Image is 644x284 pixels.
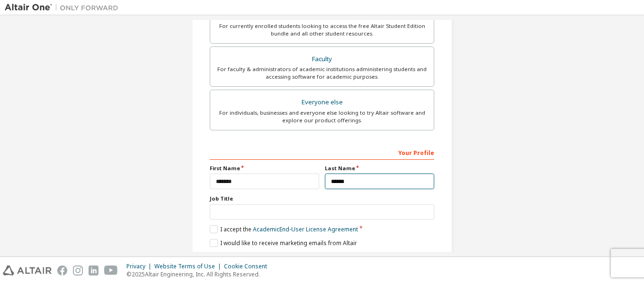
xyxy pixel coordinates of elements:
[210,145,434,160] div: Your Profile
[325,165,434,172] label: Last Name
[216,65,428,81] div: For faculty & administrators of academic institutions administering students and accessing softwa...
[57,266,67,275] img: facebook.svg
[216,109,428,124] div: For individuals, businesses and everyone else looking to try Altair software and explore our prod...
[210,225,358,233] label: I accept the
[210,239,357,247] label: I would like to receive marketing emails from Altair
[3,266,52,275] img: altair_logo.svg
[73,266,83,275] img: instagram.svg
[224,263,273,270] div: Cookie Consent
[253,225,358,233] a: Academic End-User License Agreement
[210,195,434,202] label: Job Title
[5,3,123,12] img: Altair One
[210,165,319,172] label: First Name
[126,263,154,270] div: Privacy
[216,22,428,37] div: For currently enrolled students looking to access the free Altair Student Edition bundle and all ...
[216,96,428,109] div: Everyone else
[216,53,428,66] div: Faculty
[89,266,98,275] img: linkedin.svg
[154,263,224,270] div: Website Terms of Use
[104,266,118,275] img: youtube.svg
[126,270,273,278] p: © 2025 Altair Engineering, Inc. All Rights Reserved.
